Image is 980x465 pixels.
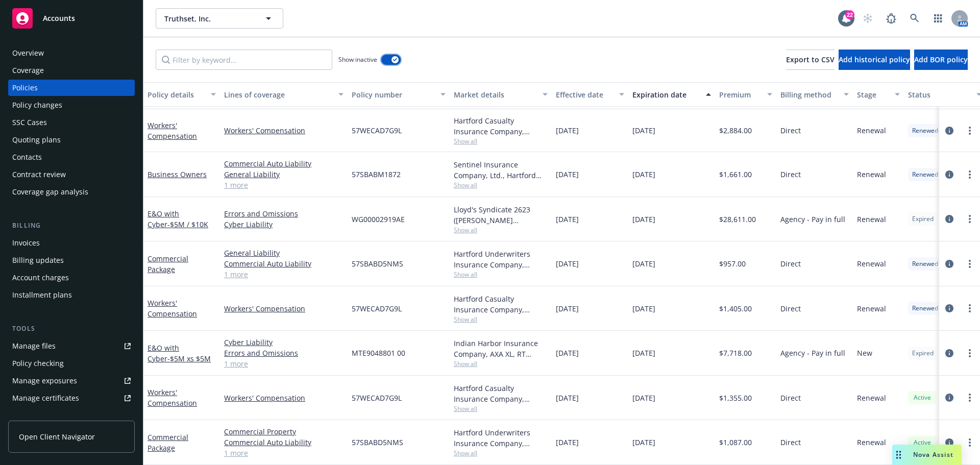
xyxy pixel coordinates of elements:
span: Show all [454,359,548,368]
div: Quoting plans [12,132,61,148]
span: Renewal [857,169,886,180]
span: Renewed [912,304,938,313]
div: Sentinel Insurance Company, Ltd., Hartford Insurance Group [454,159,548,181]
span: 57WECAD7G9L [352,125,402,136]
span: [DATE] [632,214,655,225]
div: Manage claims [12,407,64,424]
span: $2,884.00 [719,125,752,136]
a: Workers' Compensation [148,298,197,319]
input: Filter by keyword... [156,50,332,70]
a: circleInformation [943,302,955,314]
span: Export to CSV [786,55,835,64]
a: Commercial Property [224,426,344,437]
span: Renewal [857,125,886,136]
span: Expired [912,349,934,358]
a: Workers' Compensation [224,303,344,314]
a: Errors and Omissions [224,208,344,219]
div: Lines of coverage [224,89,332,100]
div: Contacts [12,149,42,165]
span: Show all [454,137,548,145]
div: Overview [12,45,44,61]
span: $957.00 [719,258,746,269]
button: Policy number [348,82,450,107]
span: Agency - Pay in full [780,214,845,225]
a: Cyber Liability [224,337,344,348]
a: Switch app [928,8,948,29]
span: Renewal [857,393,886,403]
span: [DATE] [632,125,655,136]
a: Workers' Compensation [148,387,197,408]
span: [DATE] [556,125,579,136]
span: $1,405.00 [719,303,752,314]
div: Stage [857,89,889,100]
a: General Liability [224,169,344,180]
a: Manage claims [8,407,135,424]
a: SSC Cases [8,114,135,131]
span: 57WECAD7G9L [352,393,402,403]
a: Installment plans [8,287,135,303]
span: $7,718.00 [719,348,752,358]
span: [DATE] [632,437,655,448]
span: Show all [454,226,548,234]
div: SSC Cases [12,114,47,131]
a: more [964,391,976,404]
a: circleInformation [943,213,955,225]
span: Expired [912,214,934,224]
div: Coverage [12,62,44,79]
span: Accounts [43,14,75,22]
a: more [964,347,976,359]
span: Renewal [857,303,886,314]
a: Search [904,8,925,29]
a: Commercial Auto Liability [224,158,344,169]
a: Manage exposures [8,373,135,389]
a: Coverage [8,62,135,79]
a: 1 more [224,180,344,190]
a: Cyber Liability [224,219,344,230]
div: Policies [12,80,38,96]
a: Policies [8,80,135,96]
button: Stage [853,82,904,107]
span: New [857,348,872,358]
button: Expiration date [628,82,715,107]
span: Renewed [912,259,938,268]
span: Direct [780,169,801,180]
div: Hartford Casualty Insurance Company, Hartford Insurance Group [454,293,548,315]
a: circleInformation [943,347,955,359]
div: Billing updates [12,252,64,268]
span: Open Client Navigator [19,431,95,442]
div: Installment plans [12,287,72,303]
button: Export to CSV [786,50,835,70]
span: 57SBABM1872 [352,169,401,180]
div: Account charges [12,270,69,286]
span: [DATE] [556,169,579,180]
a: circleInformation [943,258,955,270]
a: more [964,213,976,225]
span: Show all [454,404,548,413]
span: [DATE] [556,348,579,358]
span: [DATE] [556,214,579,225]
a: Report a Bug [881,8,901,29]
div: Invoices [12,235,40,251]
button: Premium [715,82,776,107]
a: E&O with Cyber [148,209,208,229]
a: E&O with Cyber [148,343,211,363]
span: Show inactive [338,55,377,64]
a: circleInformation [943,168,955,181]
div: Status [908,89,970,100]
span: 57SBABD5NMS [352,258,403,269]
span: Renewed [912,126,938,135]
div: Hartford Underwriters Insurance Company, Hartford Insurance Group [454,427,548,449]
span: [DATE] [556,437,579,448]
div: Billing method [780,89,838,100]
a: Errors and Omissions [224,348,344,358]
a: Commercial Package [148,254,188,274]
span: $1,355.00 [719,393,752,403]
div: Tools [8,324,135,334]
button: Nova Assist [892,445,962,465]
a: Policy changes [8,97,135,113]
a: Start snowing [857,8,878,29]
div: Coverage gap analysis [12,184,88,200]
span: [DATE] [556,393,579,403]
span: [DATE] [632,393,655,403]
a: Contacts [8,149,135,165]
